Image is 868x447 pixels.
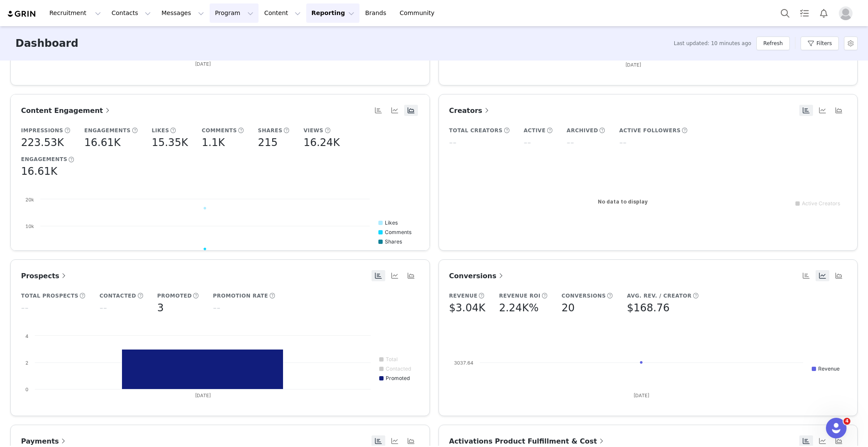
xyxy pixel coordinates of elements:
[25,197,34,203] text: 20k
[449,135,457,150] h5: --
[157,292,192,300] h5: Promoted
[395,3,444,23] a: Community
[499,292,541,300] h5: Revenue ROI
[25,360,28,366] text: 2
[449,436,606,447] a: Activations Product Fulfillment & Cost
[756,36,789,50] button: Refresh
[21,135,64,150] h5: 223.53K
[795,3,814,23] a: Tasks
[386,356,398,362] text: Total
[258,135,278,150] h5: 215
[561,292,606,300] h5: Conversions
[152,135,188,150] h5: 15.35K
[844,418,850,425] span: 4
[21,164,57,179] h5: 16.61K
[25,223,34,229] text: 10k
[826,418,847,438] iframe: Intercom live chat
[21,272,68,280] span: Prospects
[627,300,670,316] h5: $168.76
[633,392,649,398] text: [DATE]
[625,62,641,68] text: [DATE]
[776,3,795,23] button: Search
[386,365,411,372] text: Contacted
[385,238,402,245] text: Shares
[210,3,259,23] button: Program
[449,105,491,116] a: Creators
[449,127,503,134] h5: Total Creators
[152,127,169,134] h5: Likes
[566,135,574,150] h5: --
[100,292,136,300] h5: Contacted
[31,250,34,256] text: 0
[802,200,840,207] text: Active Creators
[385,229,411,235] text: Comments
[202,135,225,150] h5: 1.1K
[818,365,840,372] text: Revenue
[259,3,306,23] button: Content
[449,271,505,281] a: Conversions
[195,392,211,398] text: [DATE]
[499,300,539,316] h5: 2.24K%
[524,127,545,134] h5: Active
[7,10,37,18] img: grin logo
[561,300,575,316] h5: 20
[449,106,491,115] span: Creators
[619,127,681,134] h5: Active Followers
[385,219,398,226] text: Likes
[449,292,478,300] h5: Revenue
[674,40,751,47] span: Last updated: 10 minutes ago
[814,3,833,23] button: Notifications
[107,3,156,23] button: Contacts
[21,105,112,116] a: Content Engagement
[304,135,340,150] h5: 16.24K
[449,437,606,445] span: Activations Product Fulfillment & Cost
[21,155,67,163] h5: Engagements
[84,135,120,150] h5: 16.61K
[834,6,861,20] button: Profile
[839,6,853,20] img: placeholder-profile.jpg
[100,300,107,316] h5: --
[566,127,598,134] h5: Archived
[449,272,505,280] span: Conversions
[15,36,78,51] h3: Dashboard
[84,127,131,134] h5: Engagements
[304,127,323,134] h5: Views
[213,292,268,300] h5: Promotion Rate
[598,198,648,205] text: No data to display
[21,271,68,281] a: Prospects
[213,300,220,316] h5: --
[454,360,473,366] text: 3037.64
[21,436,67,447] a: Payments
[202,127,237,134] h5: Comments
[21,300,28,316] h5: --
[25,333,28,339] text: 4
[21,127,63,134] h5: Impressions
[25,386,28,392] text: 0
[360,3,394,23] a: Brands
[44,3,106,23] button: Recruitment
[258,127,283,134] h5: Shares
[195,61,211,67] text: [DATE]
[306,3,359,23] button: Reporting
[449,300,485,316] h5: $3.04K
[386,375,410,381] text: Promoted
[157,300,164,316] h5: 3
[156,3,209,23] button: Messages
[627,292,692,300] h5: Avg. Rev. / Creator
[619,135,627,150] h5: --
[21,292,79,300] h5: Total Prospects
[524,135,531,150] h5: --
[801,36,839,50] button: Filters
[21,437,67,445] span: Payments
[21,106,112,115] span: Content Engagement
